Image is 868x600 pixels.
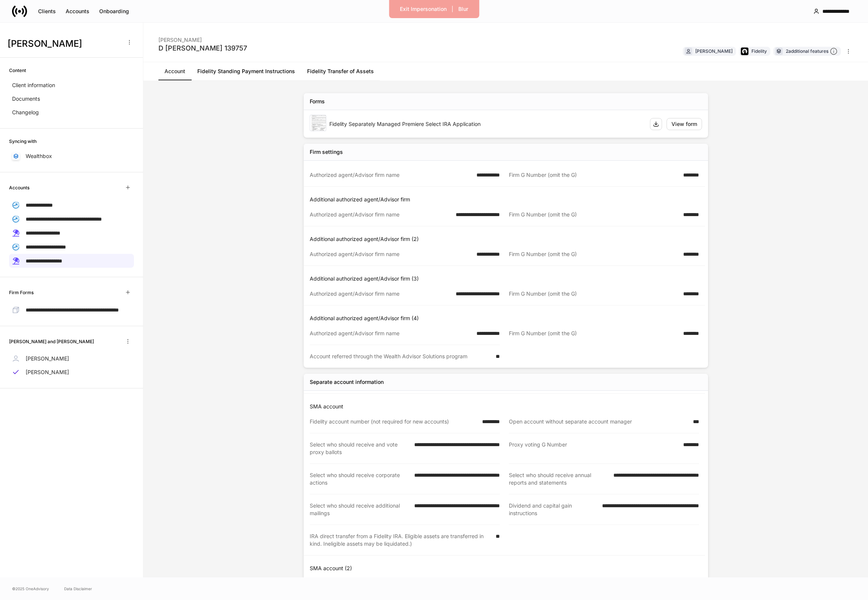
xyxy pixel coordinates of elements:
div: Select who should receive annual reports and statements [509,471,609,486]
div: Firm G Number (omit the G) [509,211,679,218]
a: Client information [9,78,134,92]
h6: Accounts [9,184,29,191]
a: Wealthbox [9,149,134,163]
p: Client information [12,81,55,89]
button: Blur [453,3,473,15]
button: View form [667,118,702,130]
div: D [PERSON_NAME] 139757 [158,44,247,53]
div: View form [671,120,697,128]
p: SMA account (2) [310,565,705,572]
a: Data Disclaimer [64,586,92,592]
div: Select who should receive additional mailings [310,502,410,517]
h6: Content [9,67,26,74]
button: Exit Impersonation [395,3,452,15]
div: Fidelity [751,48,767,55]
div: Authorized agent/Advisor firm name [310,250,472,258]
div: Account referred through the Wealth Advisor Solutions program [310,353,491,360]
div: Forms [310,98,325,105]
a: [PERSON_NAME] [9,365,134,379]
div: Firm settings [310,148,343,156]
button: Clients [33,5,61,17]
div: Select who should receive and vote proxy ballots [310,441,410,456]
div: Proxy voting G Number [509,441,679,456]
h3: [PERSON_NAME] [8,38,120,50]
button: Onboarding [94,5,134,17]
div: 2 additional features [786,48,837,55]
div: [PERSON_NAME] [695,48,733,55]
h6: Syncing with [9,138,37,145]
div: Open account without separate account manager [509,418,688,425]
div: Clients [38,8,56,15]
p: SMA account [310,403,705,410]
p: [PERSON_NAME] [26,355,69,362]
p: Additional authorized agent/Advisor firm (2) [310,235,705,243]
div: Authorized agent/Advisor firm name [310,211,451,218]
a: Changelog [9,106,134,119]
p: Additional authorized agent/Advisor firm (3) [310,275,705,282]
div: [PERSON_NAME] [158,32,247,44]
a: Fidelity Standing Payment Instructions [191,62,301,80]
a: [PERSON_NAME] [9,352,134,365]
p: Wealthbox [26,152,52,160]
a: Fidelity Transfer of Assets [301,62,380,80]
h6: Firm Forms [9,289,34,296]
div: Authorized agent/Advisor firm name [310,171,472,179]
p: Additional authorized agent/Advisor firm [310,196,705,203]
div: Firm G Number (omit the G) [509,290,679,298]
div: IRA direct transfer from a Fidelity IRA. Eligible assets are transferred in kind. Ineligible asse... [310,532,491,548]
div: Accounts [66,8,89,15]
a: Documents [9,92,134,106]
div: Firm G Number (omit the G) [509,330,679,338]
span: © 2025 OneAdvisory [12,586,49,592]
div: Authorized agent/Advisor firm name [310,290,451,298]
p: Documents [12,95,40,103]
button: Accounts [61,5,94,17]
div: Exit Impersonation [400,5,447,13]
div: Firm G Number (omit the G) [509,171,679,179]
div: Fidelity account number (not required for new accounts) [310,418,478,425]
p: [PERSON_NAME] [26,368,69,376]
div: Fidelity Separately Managed Premiere Select IRA Application [329,120,644,128]
div: Separate account information [310,378,384,386]
div: Firm G Number (omit the G) [509,250,679,258]
div: Select who should receive corporate actions [310,471,410,486]
h6: [PERSON_NAME] and [PERSON_NAME] [9,338,94,345]
p: Changelog [12,109,39,116]
p: Additional authorized agent/Advisor firm (4) [310,315,705,322]
div: Dividend and capital gain instructions [509,502,598,517]
div: Authorized agent/Advisor firm name [310,330,472,337]
div: Onboarding [99,8,129,15]
a: Account [158,62,191,80]
div: Blur [458,5,468,13]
